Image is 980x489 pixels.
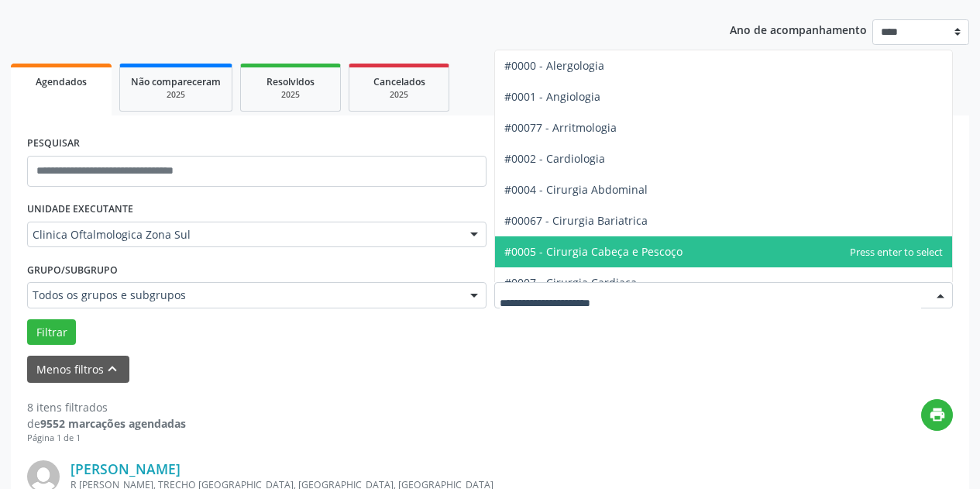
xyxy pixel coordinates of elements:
[27,415,186,432] div: de
[252,89,329,101] div: 2025
[373,75,425,88] span: Cancelados
[33,288,455,303] span: Todos os grupos e subgrupos
[27,132,80,156] label: PESQUISAR
[33,227,455,243] span: Clinica Oftalmologica Zona Sul
[27,432,186,445] div: Página 1 de 1
[27,356,129,383] button: Menos filtroskeyboard_arrow_up
[504,275,637,290] span: #0007 - Cirurgia Cardiaca
[266,75,315,88] span: Resolvidos
[40,416,186,431] strong: 9552 marcações agendadas
[27,399,186,415] div: 8 itens filtrados
[104,360,121,377] i: keyboard_arrow_up
[70,460,181,477] a: [PERSON_NAME]
[27,198,133,222] label: UNIDADE EXECUTANTE
[27,258,118,282] label: Grupo/Subgrupo
[730,19,867,39] p: Ano de acompanhamento
[504,151,605,166] span: #0002 - Cardiologia
[131,89,221,101] div: 2025
[504,89,600,104] span: #0001 - Angiologia
[504,213,648,228] span: #00067 - Cirurgia Bariatrica
[929,406,946,423] i: print
[921,399,953,431] button: print
[36,75,87,88] span: Agendados
[504,58,604,73] span: #0000 - Alergologia
[131,75,221,88] span: Não compareceram
[504,244,683,259] span: #0005 - Cirurgia Cabeça e Pescoço
[504,120,617,135] span: #00077 - Arritmologia
[360,89,438,101] div: 2025
[27,319,76,346] button: Filtrar
[504,182,648,197] span: #0004 - Cirurgia Abdominal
